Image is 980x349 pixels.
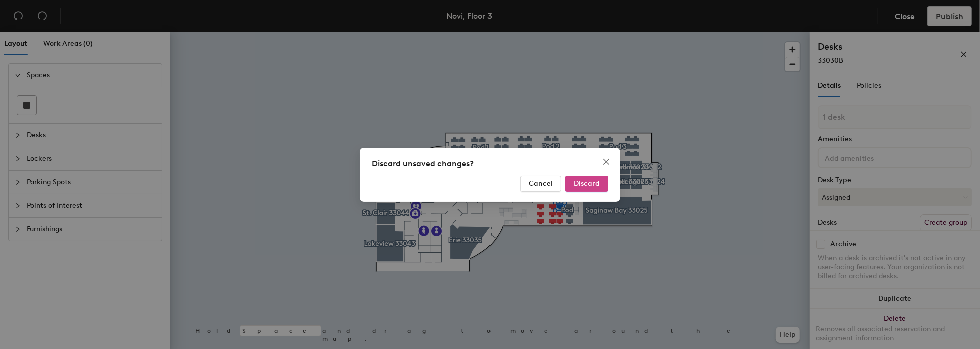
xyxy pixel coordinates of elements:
[529,179,553,188] span: Cancel
[598,158,614,166] span: Close
[598,154,614,170] button: Close
[372,158,608,170] div: Discard unsaved changes?
[565,176,608,192] button: Discard
[574,179,600,188] span: Discard
[602,158,610,166] span: close
[520,176,561,192] button: Cancel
